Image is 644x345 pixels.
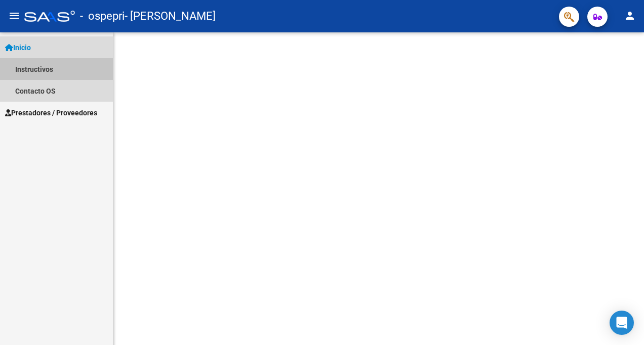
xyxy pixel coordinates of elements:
[80,5,125,27] span: - ospepri
[5,42,31,53] span: Inicio
[8,10,20,22] mat-icon: menu
[5,107,97,118] span: Prestadores / Proveedores
[125,5,216,27] span: - [PERSON_NAME]
[610,311,634,335] div: Open Intercom Messenger
[624,10,636,22] mat-icon: person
